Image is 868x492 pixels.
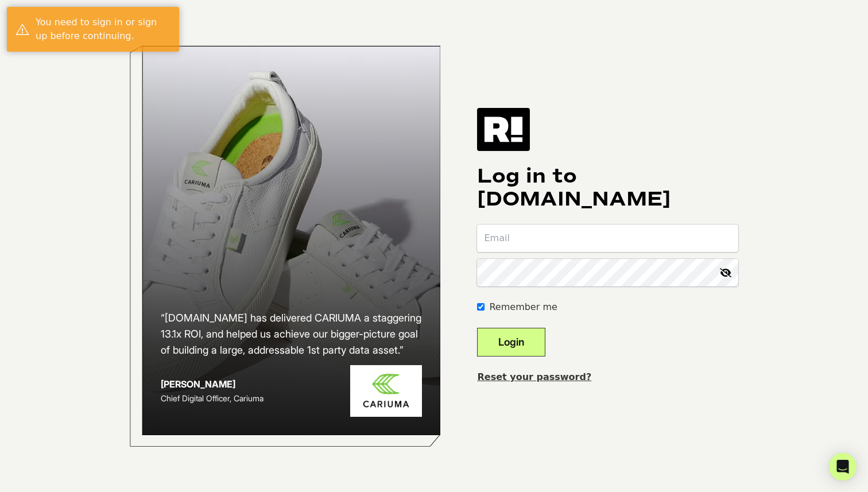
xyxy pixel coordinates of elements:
[477,328,545,357] button: Login
[477,165,738,211] h1: Log in to [DOMAIN_NAME]
[161,310,423,358] h2: “[DOMAIN_NAME] has delivered CARIUMA a staggering 13.1x ROI, and helped us achieve our bigger-pic...
[477,108,530,150] img: Retention.com
[477,224,738,252] input: Email
[161,393,263,403] span: Chief Digital Officer, Cariuma
[350,365,422,417] img: Cariuma
[829,453,857,481] div: Open Intercom Messenger
[161,378,235,390] strong: [PERSON_NAME]
[477,371,591,382] a: Reset your password?
[36,16,170,43] div: You need to sign in or sign up before continuing.
[489,300,557,314] label: Remember me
